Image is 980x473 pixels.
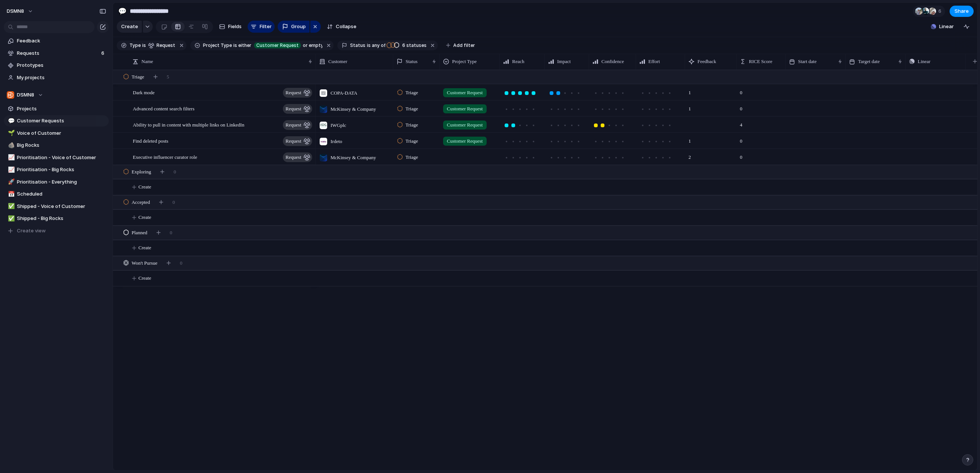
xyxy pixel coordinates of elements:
[8,190,13,199] div: 📅
[147,41,177,50] button: request
[17,105,106,113] span: Projects
[17,74,106,81] span: My projects
[371,42,385,49] span: any of
[133,152,197,161] span: Executive influencer curator role
[447,105,483,113] span: Customer Request
[331,154,376,161] span: McKinsey & Company
[3,5,37,17] button: DSMN8
[685,133,694,145] span: 1
[328,58,347,65] span: Customer
[138,214,151,221] span: Create
[132,73,144,81] span: Triage
[7,178,14,186] button: 🚀
[228,23,242,30] span: Fields
[286,104,301,114] span: request
[685,85,694,96] span: 1
[286,136,301,146] span: request
[154,42,175,49] span: request
[7,215,14,222] button: ✅
[138,244,151,252] span: Create
[216,21,245,33] button: Fields
[749,58,772,65] span: RICE Score
[132,229,147,236] span: Planned
[141,41,147,50] button: is
[117,21,142,33] button: Create
[291,23,306,30] span: Group
[8,129,13,137] div: 🌱
[4,176,109,188] a: 🚀Prioritisation - Everything
[331,105,376,113] span: McKinsey & Company
[442,40,479,51] button: Add filter
[132,199,150,206] span: Accepted
[4,115,109,127] div: 💬Customer Requests
[17,178,106,186] span: Prioritisation - Everything
[4,72,109,83] a: My projects
[7,117,14,125] button: 💬
[331,89,357,97] span: COPA-DATA
[447,137,483,145] span: Customer Request
[406,58,418,65] span: Status
[737,101,746,113] span: 0
[17,37,106,45] span: Feedback
[278,21,310,33] button: Group
[324,21,359,33] button: Collapse
[180,259,183,267] span: 0
[406,121,418,129] span: Triage
[452,58,477,65] span: Project Type
[918,58,930,65] span: Linear
[4,60,109,71] a: Prototypes
[406,154,418,161] span: Triage
[453,42,475,49] span: Add filter
[17,166,106,173] span: Prioritisation - Big Rocks
[286,152,301,163] span: request
[4,140,109,151] div: 🪨Big Rocks
[141,58,153,65] span: Name
[7,166,14,173] button: 📈
[4,152,109,163] a: 📈Prioritisation - Voice of Customer
[557,58,571,65] span: Impact
[167,73,169,81] span: 5
[4,225,109,236] button: Create view
[7,154,14,161] button: 📈
[286,120,301,130] span: request
[283,104,312,114] button: request
[129,42,141,49] span: Type
[331,138,342,145] span: Irdeto
[737,117,746,129] span: 4
[8,214,13,223] div: ✅
[4,201,109,212] a: ✅Shipped - Voice of Customer
[17,117,106,125] span: Customer Requests
[17,130,106,137] span: Voice of Customer
[132,168,151,176] span: Exploring
[367,42,371,49] span: is
[950,6,974,17] button: Share
[4,48,109,59] a: Requests6
[7,190,14,198] button: 📅
[121,23,138,30] span: Create
[173,199,175,206] span: 0
[737,149,746,161] span: 0
[17,50,99,57] span: Requests
[203,42,232,49] span: Project Type
[406,105,418,113] span: Triage
[4,128,109,139] a: 🌱Voice of Customer
[601,58,624,65] span: Confidence
[133,120,244,129] span: Ability to pull in content with multiple links on LinkedIn
[4,188,109,200] a: 📅Scheduled
[858,58,880,65] span: Target date
[17,190,106,198] span: Scheduled
[7,203,14,210] button: ✅
[400,42,406,48] span: 6
[132,259,158,267] span: Won't Pursue
[118,6,126,16] div: 💬
[17,215,106,222] span: Shipped - Big Rocks
[133,136,168,145] span: Find deleted posts
[237,42,252,49] span: either
[17,62,106,69] span: Prototypes
[283,88,312,98] button: request
[350,42,365,49] span: Status
[365,41,387,50] button: isany of
[4,213,109,224] div: ✅Shipped - Big Rocks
